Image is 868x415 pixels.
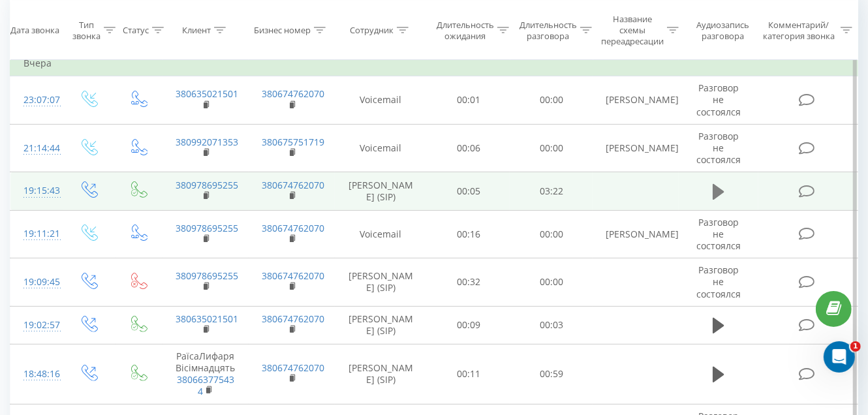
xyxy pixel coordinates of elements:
div: Длительность ожидания [437,19,494,41]
div: 21:14:44 [23,136,50,161]
div: Сотрудник [350,25,394,36]
a: 380674762070 [262,269,324,282]
a: 380992071353 [176,136,238,148]
a: 380674762070 [262,361,324,374]
td: 00:32 [427,258,510,307]
div: Название схемы переадресации [601,14,664,47]
td: Voicemail [335,76,427,125]
td: 00:00 [510,76,593,125]
td: Вчера [10,50,858,76]
td: [PERSON_NAME] (SIP) [335,344,427,404]
td: 00:06 [427,124,510,172]
td: Voicemail [335,210,427,258]
div: Бизнес номер [254,25,311,36]
span: 1 [850,341,861,352]
div: 19:11:21 [23,221,50,247]
td: 00:00 [510,124,593,172]
td: [PERSON_NAME] (SIP) [335,172,427,210]
a: 380674762070 [262,87,324,100]
div: Длительность разговора [519,19,577,41]
td: [PERSON_NAME] [593,124,679,172]
td: 00:00 [510,258,593,307]
td: [PERSON_NAME] [593,76,679,125]
a: 380978695255 [176,179,238,191]
iframe: Intercom live chat [824,341,855,373]
div: Тип звонка [72,19,101,41]
div: 19:15:43 [23,178,50,204]
div: 18:48:16 [23,361,50,387]
span: Разговор не состоялся [696,130,741,166]
span: Разговор не состоялся [696,82,741,117]
td: 00:01 [427,76,510,125]
a: 380674762070 [262,179,324,191]
td: [PERSON_NAME] [593,210,679,258]
td: 00:03 [510,306,593,344]
a: 380674762070 [262,222,324,234]
div: Статус [123,25,149,36]
a: 380675751719 [262,136,324,148]
a: 380674762070 [262,313,324,325]
a: 380635021501 [176,87,238,100]
a: 380978695255 [176,222,238,234]
a: 380635021501 [176,313,238,325]
td: 00:11 [427,344,510,404]
a: 380663775434 [177,373,234,397]
a: 380978695255 [176,269,238,282]
td: 00:09 [427,306,510,344]
span: Разговор не состоялся [696,216,741,252]
td: 00:59 [510,344,593,404]
td: [PERSON_NAME] (SIP) [335,258,427,307]
td: 00:16 [427,210,510,258]
div: Дата звонка [10,25,59,36]
td: 00:05 [427,172,510,210]
div: Клиент [182,25,211,36]
td: Voicemail [335,124,427,172]
td: [PERSON_NAME] (SIP) [335,306,427,344]
div: 23:07:07 [23,87,50,113]
div: 19:09:45 [23,269,50,295]
span: Разговор не состоялся [696,264,741,300]
div: Аудиозапись разговора [690,19,755,41]
td: 00:00 [510,210,593,258]
td: РаїсаЛифаряВісімнадцять [163,344,249,404]
div: Комментарий/категория звонка [761,19,837,41]
td: 03:22 [510,172,593,210]
div: 19:02:57 [23,313,50,338]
